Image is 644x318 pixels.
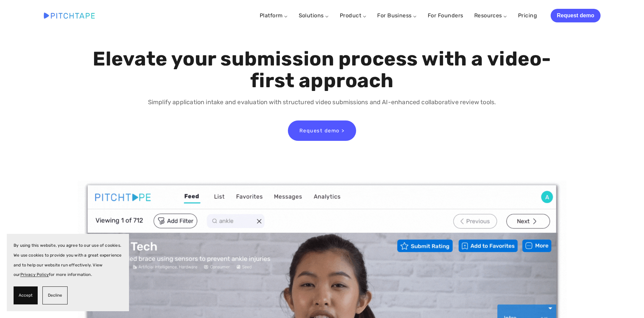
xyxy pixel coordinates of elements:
a: For Business ⌵ [377,12,417,19]
h1: Elevate your submission process with a video-first approach [91,48,553,92]
span: Accept [19,291,33,300]
img: Pitchtape | Video Submission Management Software [44,13,95,18]
a: Privacy Policy [20,272,49,277]
a: Pricing [518,10,537,22]
button: Accept [14,286,38,304]
a: Resources ⌵ [474,12,507,19]
p: Simplify application intake and evaluation with structured video submissions and AI-enhanced coll... [91,97,553,107]
a: Request demo > [288,120,356,141]
section: Cookie banner [7,234,129,311]
span: Decline [48,291,62,300]
a: For Founders [428,10,463,22]
a: Product ⌵ [340,12,366,19]
a: Solutions ⌵ [299,12,329,19]
iframe: Chat Widget [610,285,644,318]
a: Request demo [551,9,600,22]
a: Platform ⌵ [260,12,288,19]
button: Decline [42,286,68,304]
p: By using this website, you agree to our use of cookies. We use cookies to provide you with a grea... [14,241,122,280]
